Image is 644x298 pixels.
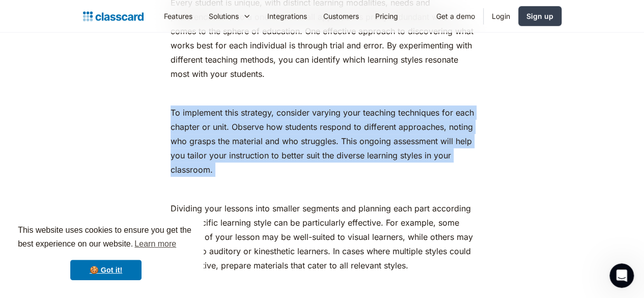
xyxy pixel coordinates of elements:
span: This website uses cookies to ensure you get the best experience on our website. [18,224,194,252]
div: cookieconsent [8,214,204,290]
a: Get a demo [428,5,483,28]
a: dismiss cookie message [70,260,142,280]
a: Features [156,5,201,28]
p: To implement this strategy, consider varying your teaching techniques for each chapter or unit. O... [171,105,474,177]
iframe: Intercom live chat [609,263,634,288]
div: Solutions [201,5,259,28]
a: Login [484,5,518,28]
a: Pricing [367,5,406,28]
a: Customers [315,5,367,28]
p: Dividing your lessons into smaller segments and planning each part according to a specific learni... [171,201,474,273]
a: home [83,9,144,23]
a: Integrations [259,5,315,28]
p: ‍ [171,278,474,292]
a: Sign up [518,6,562,26]
p: ‍ [171,86,474,100]
a: learn more about cookies [133,236,178,252]
p: ‍ [171,182,474,196]
div: Sign up [526,11,553,21]
div: Solutions [209,11,239,21]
